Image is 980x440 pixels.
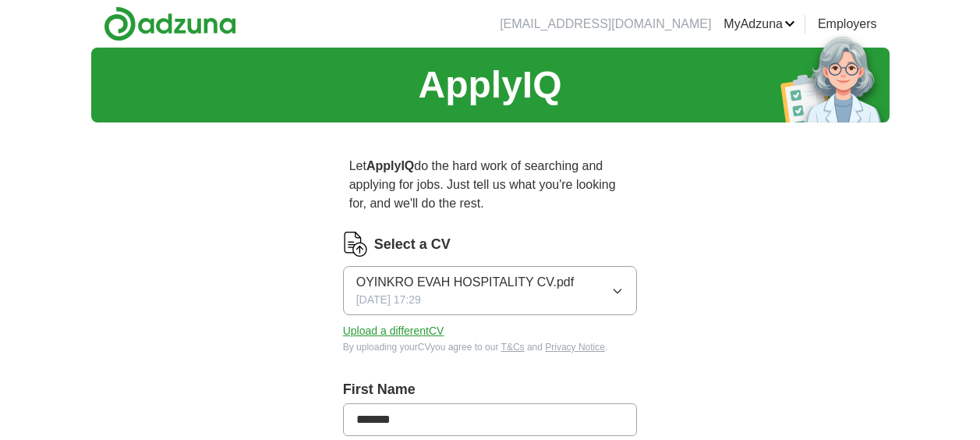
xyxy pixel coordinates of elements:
[545,342,605,353] a: Privacy Notice
[343,151,638,219] p: Let do the hard work of searching and applying for jobs. Just tell us what you're looking for, an...
[724,15,795,34] a: MyAdzuna
[374,234,451,255] label: Select a CV
[343,379,638,400] label: First Name
[343,340,638,354] div: By uploading your CV you agree to our and .
[343,266,638,315] button: OYINKRO EVAH HOSPITALITY CV.pdf[DATE] 17:29
[343,232,368,257] img: CV Icon
[818,15,877,34] a: Employers
[104,6,236,41] img: Adzuna logo
[343,323,444,339] button: Upload a differentCV
[501,342,525,353] a: T&Cs
[366,159,414,172] strong: ApplyIQ
[356,292,421,308] span: [DATE] 17:29
[500,15,711,34] li: [EMAIL_ADDRESS][DOMAIN_NAME]
[418,57,561,113] h1: ApplyIQ
[356,273,575,292] span: OYINKRO EVAH HOSPITALITY CV.pdf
